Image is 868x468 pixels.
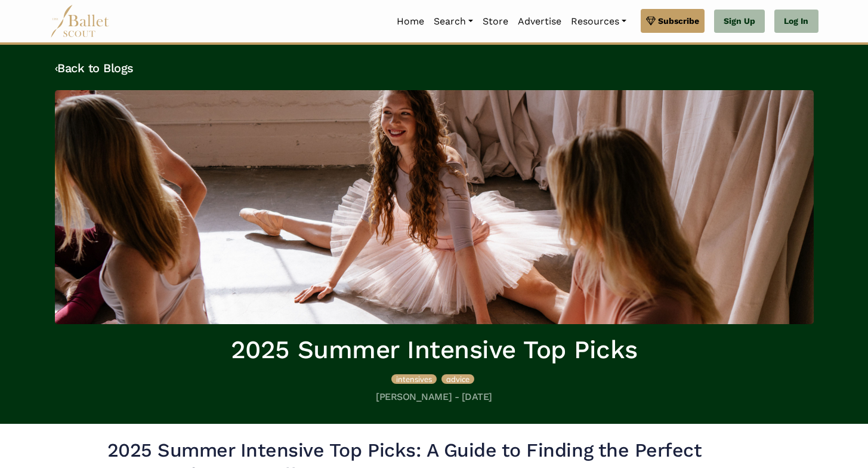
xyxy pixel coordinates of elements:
[566,9,631,34] a: Resources
[513,9,566,34] a: Advertise
[478,9,513,34] a: Store
[714,10,765,33] a: Sign Up
[658,14,699,27] span: Subscribe
[396,374,432,384] span: intensives
[55,391,814,404] h5: [PERSON_NAME] - [DATE]
[55,90,814,324] img: header_image.img
[55,61,134,75] a: ‹Back to Blogs
[391,372,439,384] a: intensives
[641,9,705,33] a: Subscribe
[441,372,474,384] a: advice
[646,14,656,27] img: gem.svg
[55,60,58,75] code: ‹
[429,9,478,34] a: Search
[392,9,429,34] a: Home
[55,334,814,367] h1: 2025 Summer Intensive Top Picks
[446,374,469,384] span: advice
[774,10,818,33] a: Log In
